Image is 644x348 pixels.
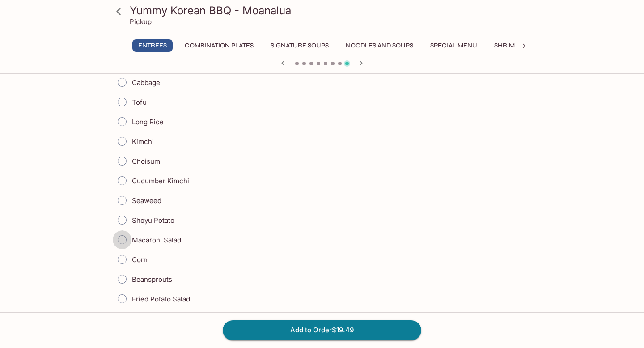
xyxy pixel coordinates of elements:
span: Corn [132,255,148,264]
span: Cucumber Kimchi [132,177,189,185]
span: Beansprouts [132,275,172,284]
span: Cabbage [132,78,160,87]
span: Shoyu Potato [132,216,174,225]
h3: Yummy Korean BBQ - Moanalua [130,4,530,17]
button: Noodles and Soups [341,39,418,52]
button: Add to Order$19.49 [223,320,421,340]
span: Seaweed [132,196,161,205]
button: Special Menu [425,39,482,52]
span: Kimchi [132,137,154,146]
span: Macaroni Salad [132,236,181,244]
button: Signature Soups [266,39,334,52]
span: Choisum [132,157,160,166]
button: Shrimp Combos [489,39,553,52]
span: Fried Potato Salad [132,295,190,303]
p: Pickup [130,17,152,26]
span: Tofu [132,98,147,106]
span: Long Rice [132,118,164,126]
button: Entrees [132,39,173,52]
button: Combination Plates [180,39,258,52]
